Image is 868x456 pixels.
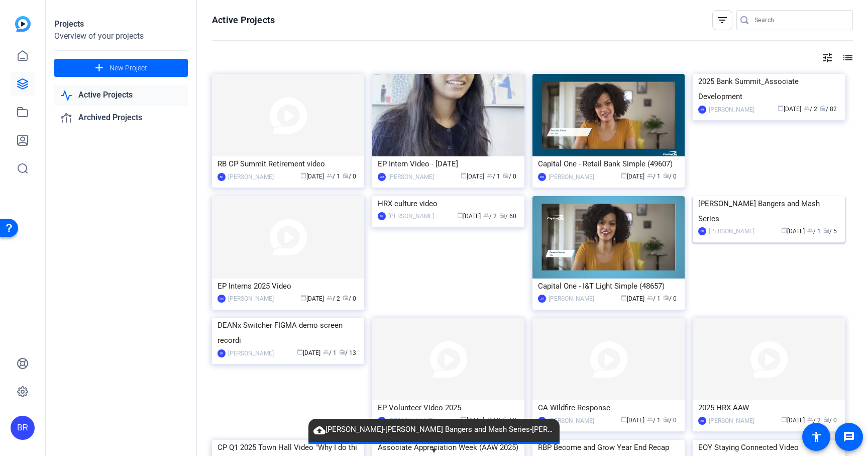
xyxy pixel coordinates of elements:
div: MM [378,417,386,425]
div: 2025 Bank Summit_Associate Development [698,74,839,104]
div: [PERSON_NAME] [388,416,434,426]
div: [PERSON_NAME] [388,211,434,221]
span: radio [663,295,669,301]
div: [PERSON_NAME] [549,294,594,304]
div: BR [218,349,226,357]
input: Search [754,14,845,26]
span: calendar_today [300,172,306,178]
mat-icon: list [841,52,853,64]
span: [DATE] [621,295,644,302]
span: calendar_today [781,416,787,422]
span: group [483,212,489,218]
span: group [807,227,813,233]
span: [DATE] [461,417,484,424]
span: / 0 [663,417,677,424]
span: / 2 [807,417,821,424]
div: [PERSON_NAME] Bangers and Mash Series [698,196,839,226]
span: group [323,349,329,355]
span: [DATE] [778,106,801,113]
div: DEANx Switcher FIGMA demo screen recordi [218,318,359,348]
span: calendar_today [457,212,463,218]
div: Capital One - Retail Bank Simple (49607) [538,156,679,171]
span: / 0 [663,295,677,302]
div: [PERSON_NAME] [709,226,754,236]
div: Overview of your projects [54,30,188,42]
span: / 2 [327,295,340,302]
span: group [647,416,653,422]
span: calendar_today [778,105,784,111]
div: MM [538,173,546,181]
div: RR [538,417,546,425]
span: [PERSON_NAME]-[PERSON_NAME] Bangers and Mash Series-[PERSON_NAME]- Bangers and Mash Video Series-... [308,424,560,436]
span: / 1 [647,417,661,424]
span: calendar_today [621,416,627,422]
h1: Active Projects [212,14,275,26]
div: [PERSON_NAME] [228,294,274,304]
div: MM [218,295,226,303]
span: / 1 [647,173,661,180]
span: group [487,172,493,178]
div: EP Interns 2025 Video [218,279,359,294]
mat-icon: add [93,62,105,74]
span: ▼ [430,446,438,455]
span: radio [503,416,509,422]
span: radio [820,105,826,111]
span: / 2 [804,106,817,113]
mat-icon: cloud_upload [313,424,325,436]
span: / 0 [343,295,356,302]
div: BR [11,416,35,440]
div: [PERSON_NAME] [709,105,754,115]
span: / 1 [327,173,340,180]
div: CP Q1 2025 Town Hall Video "Why I do thi [218,440,359,455]
span: radio [663,172,669,178]
div: Projects [54,18,188,30]
span: group [804,105,810,111]
div: JM [538,295,546,303]
span: group [647,295,653,301]
span: / 60 [499,213,516,220]
span: [DATE] [781,417,805,424]
div: RB CP Summit Retirement video [218,156,359,171]
span: / 0 [503,417,516,424]
span: / 1 [487,173,500,180]
span: calendar_today [621,172,627,178]
span: / 0 [343,173,356,180]
span: calendar_today [461,172,467,178]
div: CA Wildfire Response [538,400,679,415]
div: [PERSON_NAME] [228,348,274,358]
span: radio [499,212,505,218]
a: Active Projects [54,85,188,106]
a: Archived Projects [54,108,188,128]
mat-icon: accessibility [810,431,822,443]
span: radio [339,349,345,355]
div: [PERSON_NAME] [228,172,274,182]
span: radio [823,227,829,233]
span: radio [663,416,669,422]
div: [PERSON_NAME] [388,172,434,182]
span: / 2 [487,417,500,424]
span: radio [343,295,349,301]
span: radio [343,172,349,178]
span: calendar_today [781,227,787,233]
div: 2025 HRX AAW [698,400,839,415]
span: / 0 [663,173,677,180]
span: [DATE] [781,228,805,235]
span: calendar_today [621,295,627,301]
span: [DATE] [300,295,324,302]
div: JM [698,106,706,114]
div: Associate Appreciation Week (AAW 2025) [378,440,519,455]
span: [DATE] [457,213,481,220]
span: [DATE] [621,173,644,180]
mat-icon: message [843,431,855,443]
span: group [807,416,813,422]
div: EP Volunteer Video 2025 [378,400,519,415]
span: group [327,295,333,301]
span: calendar_today [297,349,303,355]
mat-icon: filter_list [716,14,728,26]
span: [DATE] [300,173,324,180]
span: group [487,416,493,422]
div: [PERSON_NAME] [709,416,754,426]
button: New Project [54,59,188,77]
span: / 5 [823,228,837,235]
div: BR [218,173,226,181]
